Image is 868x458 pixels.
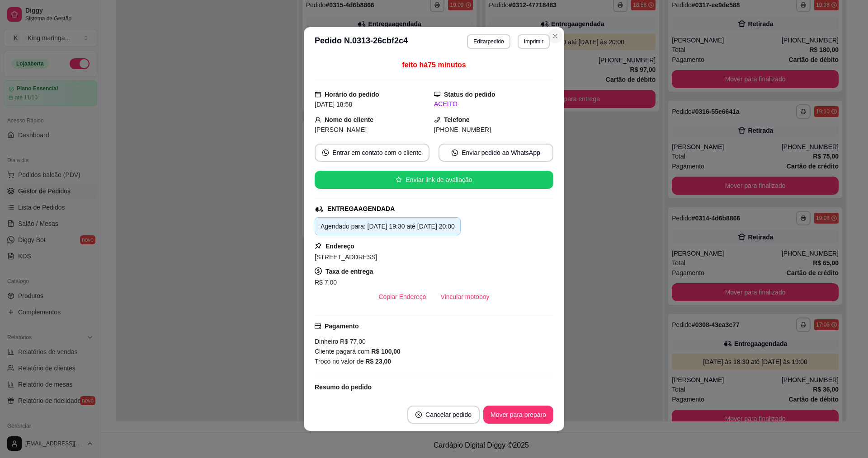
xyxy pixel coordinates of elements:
[322,150,329,156] span: whats-app
[365,358,391,365] strong: R$ 23,00
[407,406,480,424] button: close-circleCancelar pedido
[402,61,466,69] span: feito há 75 minutos
[321,221,455,231] div: Agendado para: [DATE] 19:30 até [DATE] 20:00
[444,91,495,98] strong: Status do pedido
[372,288,434,306] button: Copiar Endereço
[467,34,510,49] button: Editarpedido
[325,322,359,330] strong: Pagamento
[434,91,440,98] span: desktop
[452,150,458,156] span: whats-app
[434,288,497,306] button: Vincular motoboy
[315,242,322,249] span: pushpin
[434,99,553,109] div: ACEITO
[315,91,321,98] span: calendar
[338,338,366,345] span: R$ 77,00
[315,126,367,133] span: [PERSON_NAME]
[325,91,379,98] strong: Horário do pedido
[325,243,354,250] strong: Endereço
[315,267,322,275] span: dollar
[371,348,401,355] strong: R$ 100,00
[434,126,491,133] span: [PHONE_NUMBER]
[325,116,373,123] strong: Nome do cliente
[315,338,338,345] span: Dinheiro
[548,29,562,43] button: Close
[483,406,553,424] button: Mover para preparo
[315,34,408,49] h3: Pedido N. 0313-26cbf2c4
[518,34,550,49] button: Imprimir
[315,348,371,355] span: Cliente pagará com
[315,171,553,189] button: starEnviar link de avaliação
[396,177,402,183] span: star
[439,144,553,162] button: whats-appEnviar pedido ao WhatsApp
[315,383,372,391] strong: Resumo do pedido
[327,204,395,214] div: ENTREGA AGENDADA
[315,323,321,329] span: credit-card
[315,279,337,286] span: R$ 7,00
[444,116,470,123] strong: Telefone
[415,411,422,418] span: close-circle
[315,358,365,365] span: Troco no valor de
[434,117,440,123] span: phone
[325,268,373,275] strong: Taxa de entrega
[315,144,429,162] button: whats-appEntrar em contato com o cliente
[315,253,377,261] span: [STREET_ADDRESS]
[315,117,321,123] span: user
[315,101,352,108] span: [DATE] 18:58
